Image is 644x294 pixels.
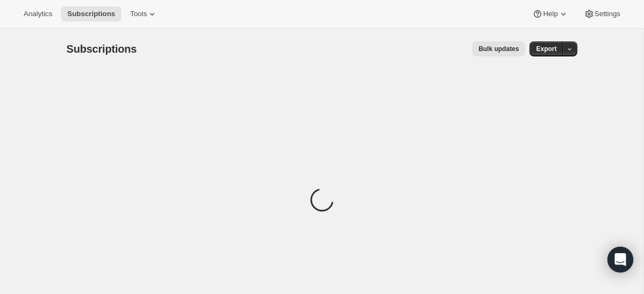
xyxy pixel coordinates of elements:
[67,43,137,55] span: Subscriptions
[543,10,557,18] span: Help
[607,247,633,273] div: Open Intercom Messenger
[130,10,147,18] span: Tools
[17,6,59,21] button: Analytics
[595,10,620,18] span: Settings
[526,6,575,21] button: Help
[577,6,627,21] button: Settings
[124,6,164,21] button: Tools
[529,41,563,56] button: Export
[536,45,556,53] span: Export
[24,10,52,18] span: Analytics
[67,10,115,18] span: Subscriptions
[61,6,121,21] button: Subscriptions
[478,45,519,53] span: Bulk updates
[472,41,525,56] button: Bulk updates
